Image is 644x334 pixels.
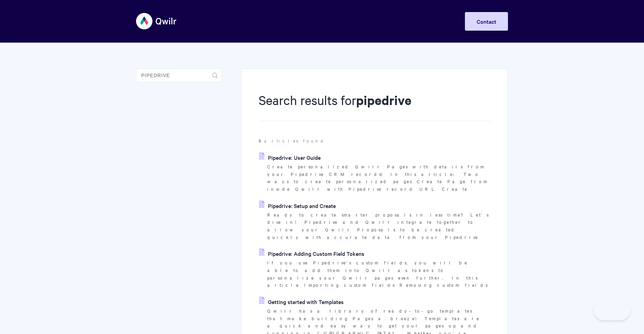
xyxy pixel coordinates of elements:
[267,163,490,193] p: Create personalized Qwilr Pages with details from your Pipedrive CRM records! In this article: Tw...
[259,137,264,144] strong: 5
[259,137,490,145] p: articles found
[356,92,412,108] strong: pipedrive
[136,69,222,82] input: Search
[267,211,490,241] p: Ready to create smarter proposals in less time? Let’s dive in! Pipedrive and Qwilr integrate toge...
[136,8,177,34] img: Qwilr Help Center
[259,152,321,163] a: Pipedrive: User Guide
[259,296,344,307] a: Getting started with Templates
[267,259,490,289] p: If you use Pipedrive's custom fields, you will be able to add them into Qwilr as tokens to person...
[259,248,364,259] a: Pipedrive: Adding Custom Field Tokens
[259,200,336,211] a: Pipedrive: Setup and Create
[259,91,490,121] h1: Search results for
[594,300,630,320] iframe: Toggle Customer Support
[465,12,508,31] a: Contact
